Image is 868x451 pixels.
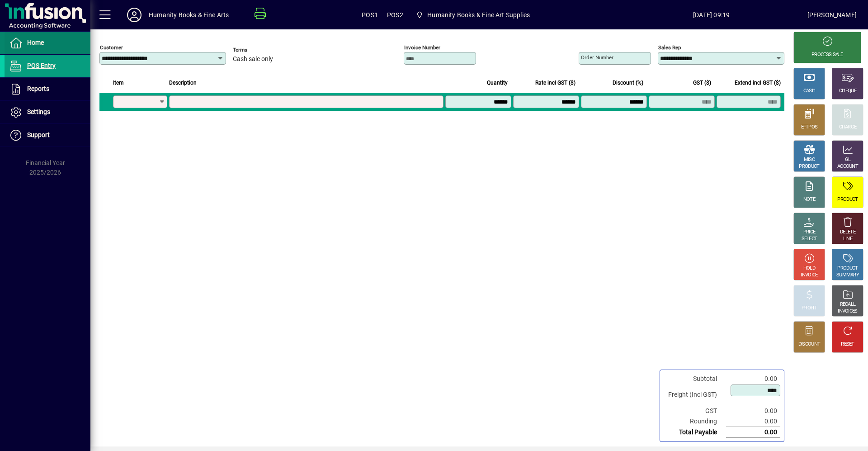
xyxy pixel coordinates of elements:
mat-label: Sales rep [658,44,681,51]
span: Support [27,131,50,138]
span: GST ($) [693,78,711,88]
button: Profile [120,7,149,23]
span: [DATE] 09:19 [616,8,807,22]
div: CHARGE [839,124,857,131]
div: DISCOUNT [798,341,820,348]
span: Discount (%) [613,78,643,88]
td: Subtotal [664,374,726,384]
div: SELECT [802,236,817,242]
a: Support [5,124,90,147]
div: SUMMARY [836,272,859,279]
span: Cash sale only [233,56,273,63]
span: POS Entry [27,62,56,69]
td: Freight (Incl GST) [664,384,726,406]
a: Settings [5,101,90,123]
td: 0.00 [726,406,780,416]
span: Home [27,39,44,46]
span: Extend incl GST ($) [735,78,781,88]
mat-label: Customer [100,44,123,51]
div: LINE [843,236,852,242]
a: Home [5,32,90,54]
div: PRICE [803,229,816,236]
td: Rounding [664,416,726,427]
td: 0.00 [726,416,780,427]
a: Reports [5,78,90,100]
div: CHEQUE [839,88,856,95]
span: Rate incl GST ($) [535,78,576,88]
div: [PERSON_NAME] [807,8,857,22]
span: Settings [27,108,50,115]
td: 0.00 [726,427,780,438]
span: Description [169,78,197,88]
div: ACCOUNT [837,163,858,170]
div: Humanity Books & Fine Arts [149,8,229,22]
span: Item [113,78,124,88]
td: Total Payable [664,427,726,438]
mat-label: Invoice number [404,44,440,51]
div: PRODUCT [837,265,858,272]
span: POS2 [387,8,403,22]
div: MISC [804,157,815,163]
span: Quantity [487,78,508,88]
mat-label: Order number [581,54,613,61]
span: Humanity Books & Fine Art Supplies [412,7,533,23]
span: Humanity Books & Fine Art Supplies [427,8,530,22]
div: HOLD [803,265,815,272]
div: EFTPOS [801,124,818,131]
div: PROCESS SALE [811,52,843,58]
div: PRODUCT [837,196,858,203]
div: INVOICES [838,308,857,315]
td: 0.00 [726,374,780,384]
td: GST [664,406,726,416]
span: POS1 [362,8,378,22]
div: PRODUCT [799,163,819,170]
span: Reports [27,85,49,92]
div: INVOICE [801,272,817,279]
div: RESET [841,341,854,348]
div: RECALL [840,301,856,308]
div: DELETE [840,229,855,236]
span: Terms [233,47,287,53]
div: PROFIT [802,305,817,312]
div: CASH [803,88,815,95]
div: NOTE [803,196,815,203]
div: GL [845,157,851,163]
